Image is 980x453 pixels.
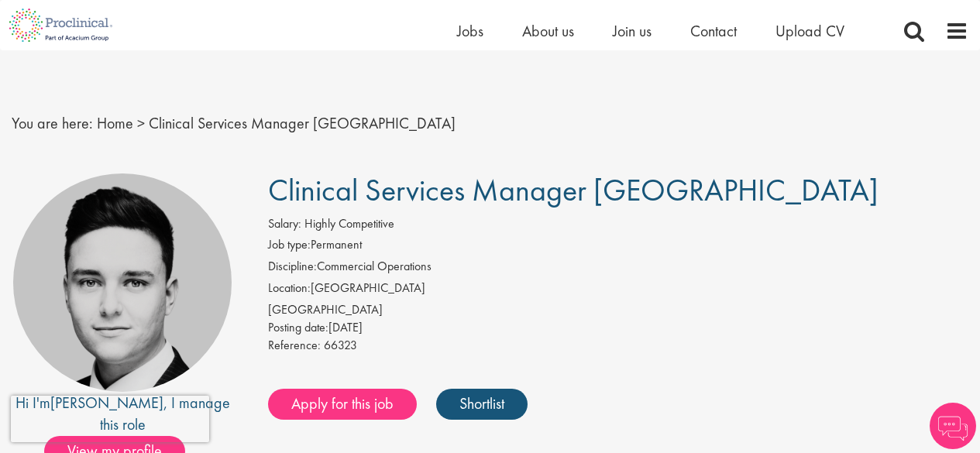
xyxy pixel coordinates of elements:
a: Jobs [457,21,483,41]
span: Clinical Services Manager [GEOGRAPHIC_DATA] [149,113,456,133]
a: Apply for this job [268,389,417,420]
a: breadcrumb link [97,113,133,133]
a: Join us [613,21,652,41]
span: Clinical Services Manager [GEOGRAPHIC_DATA] [268,170,879,210]
a: [PERSON_NAME] [50,393,163,413]
span: Posting date: [268,319,328,335]
img: imeage of recruiter Connor Lynes [13,173,232,392]
span: 66323 [324,337,357,353]
img: Chatbot [930,403,976,449]
div: [GEOGRAPHIC_DATA] [268,301,968,319]
span: You are here: [12,113,93,133]
label: Job type: [268,236,311,254]
div: Hi I'm , I manage this role [12,392,233,436]
a: Contact [690,21,737,41]
a: Shortlist [436,389,528,420]
label: Discipline: [268,258,317,276]
label: Reference: [268,337,321,355]
span: > [137,113,145,133]
li: Permanent [268,236,968,258]
iframe: reCAPTCHA [11,396,209,442]
label: Location: [268,280,311,297]
span: Highly Competitive [304,215,394,232]
a: Upload CV [775,21,844,41]
a: About us [522,21,574,41]
li: [GEOGRAPHIC_DATA] [268,280,968,301]
li: Commercial Operations [268,258,968,280]
div: [DATE] [268,319,968,337]
label: Salary: [268,215,301,233]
